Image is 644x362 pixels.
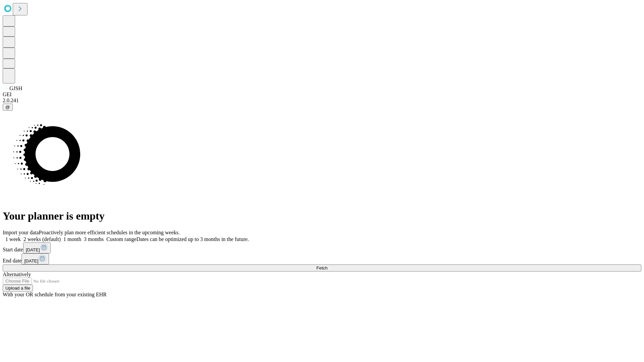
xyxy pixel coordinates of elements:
span: 3 months [84,236,104,242]
div: End date [3,253,641,264]
span: With your OR schedule from your existing EHR [3,292,107,297]
span: Import your data [3,230,39,235]
span: 2 weeks (default) [23,236,61,242]
button: [DATE] [23,242,51,253]
span: [DATE] [26,247,40,252]
button: @ [3,104,13,111]
span: Fetch [316,265,327,270]
div: GEI [3,92,641,98]
span: Proactively plan more efficient schedules in the upcoming weeks. [39,230,180,235]
h1: Your planner is empty [3,210,641,222]
button: Upload a file [3,285,33,292]
button: [DATE] [21,253,49,264]
div: 2.0.241 [3,98,641,104]
span: Custom range [106,236,136,242]
span: [DATE] [24,258,38,263]
span: 1 month [63,236,81,242]
span: @ [5,105,10,110]
div: Start date [3,242,641,253]
span: 1 week [5,236,21,242]
span: Alternatively [3,271,31,277]
button: Fetch [3,264,641,271]
span: GJSH [9,85,22,91]
span: Dates can be optimized up to 3 months in the future. [137,236,249,242]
